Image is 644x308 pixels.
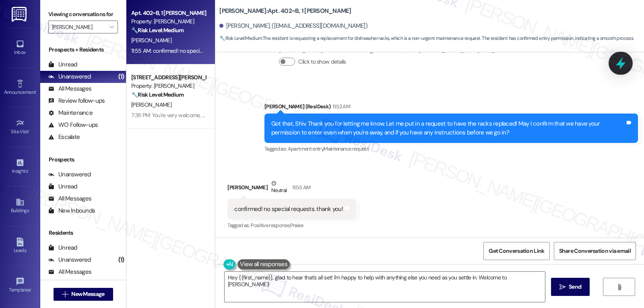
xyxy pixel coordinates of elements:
div: WO Follow-ups [48,121,98,129]
a: Templates • [4,275,36,296]
div: New Inbounds [48,207,95,215]
div: [PERSON_NAME] [227,179,356,199]
div: Unanswered [48,256,91,264]
div: Escalate [48,133,80,141]
div: Prospects + Residents [40,45,126,54]
span: Send [569,283,581,291]
textarea: Hey {{first_name}}, glad to hear that's all set! I'm happy to help with anything else you need as... [225,272,545,302]
a: Inbox [4,37,36,59]
div: All Messages [48,85,91,93]
span: Share Conversation via email [559,247,631,255]
a: Leads [4,235,36,257]
div: (1) [116,70,126,83]
div: Tagged as: [227,219,356,231]
span: [PERSON_NAME] [131,37,171,44]
div: [PERSON_NAME] (ResiDesk) [264,102,638,114]
button: Share Conversation via email [554,242,636,260]
strong: 🔧 Risk Level: Medium [131,91,184,98]
div: 11:55 AM: confirmed! no special requests. thank you! [131,47,252,54]
span: : The resident is requesting a replacement for dishwasher racks, which is a non-urgent maintenanc... [219,34,634,43]
a: Insights • [4,156,36,178]
div: Unread [48,60,77,69]
span: [PERSON_NAME] [131,101,171,108]
span: New Message [71,290,104,298]
div: Property: [PERSON_NAME] [131,82,206,90]
input: All communities [52,21,105,33]
div: confirmed! no special requests. thank you! [234,205,343,213]
span: • [36,88,37,94]
div: All Messages [48,268,91,276]
div: Unanswered [48,72,91,81]
div: All Messages [48,194,91,203]
div: Tagged as: [264,143,638,155]
i:  [616,284,622,290]
span: Maintenance request [324,145,369,152]
span: Positive response , [251,222,290,229]
div: (1) [116,254,126,266]
strong: 🔧 Risk Level: Medium [219,35,262,41]
div: Review follow-ups [48,97,105,105]
span: • [31,286,32,291]
button: New Message [54,288,113,301]
strong: 🔧 Risk Level: Medium [131,27,184,34]
span: Praise [290,222,303,229]
div: Prospects [40,155,126,164]
img: ResiDesk Logo [12,7,28,22]
div: Maintenance [48,109,93,117]
label: Click to show details [298,58,346,66]
div: Apt. 402~B, 1 [PERSON_NAME] [131,9,206,17]
div: 11:52 AM [330,102,350,111]
span: • [28,167,29,173]
span: • [29,128,30,133]
div: Neutral [270,179,288,196]
div: Unread [48,244,77,252]
a: Buildings [4,195,36,217]
div: [STREET_ADDRESS][PERSON_NAME] [131,73,206,82]
button: Send [551,278,590,296]
div: Got that, Shiv. Thank you for letting me know. Let me put in a request to have the racks replaced... [271,120,625,137]
a: Site Visit • [4,116,36,138]
div: 7:38 PM: You're very welcome, [PERSON_NAME]! [131,112,244,119]
div: 11:55 AM [290,183,310,192]
div: Unanswered [48,170,91,179]
label: Viewing conversations for [48,8,118,21]
button: Get Conversation Link [483,242,549,260]
i:  [559,284,566,290]
b: [PERSON_NAME]: Apt. 402~B, 1 [PERSON_NAME] [219,7,351,15]
div: Unread [48,182,77,191]
i:  [109,24,114,30]
div: Residents [40,229,126,237]
span: Get Conversation Link [489,247,544,255]
div: Property: [PERSON_NAME] [131,17,206,26]
i:  [62,291,68,298]
div: [PERSON_NAME]. ([EMAIL_ADDRESS][DOMAIN_NAME]) [219,22,367,30]
span: Apartment entry , [288,145,324,152]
